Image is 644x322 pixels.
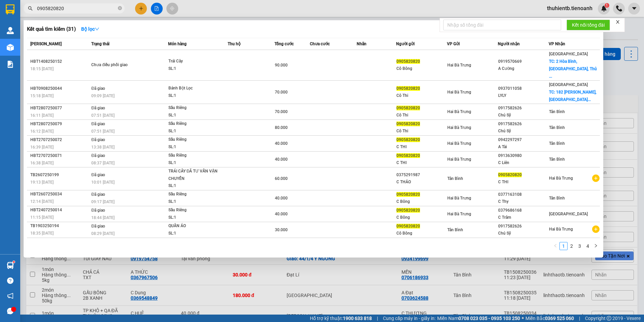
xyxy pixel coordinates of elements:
[27,26,76,33] h3: Kết quả tìm kiếm ( 31 )
[168,191,219,198] div: Sầu Riêng
[551,242,559,250] button: left
[584,242,592,250] li: 4
[498,159,548,166] div: C Liên
[498,179,548,186] div: C THI
[576,242,583,250] a: 3
[275,227,288,232] span: 30.000
[549,141,565,146] span: Tân Bình
[447,157,471,162] span: Hai Bà Trưng
[168,65,219,73] div: SL: 1
[396,86,420,91] span: 0905820820
[498,223,548,230] div: 0917582626
[168,42,187,46] span: Món hàng
[447,42,460,46] span: VP Gửi
[91,106,105,110] span: Đã giao
[447,227,463,232] span: Tân Bình
[91,224,105,229] span: Đã giao
[168,104,219,112] div: Sầu Riêng
[168,136,219,143] div: Sầu Riêng
[30,191,89,198] div: HBT2607250034
[30,105,89,112] div: HBT2807250077
[447,196,471,200] span: Hai Bà Trưng
[498,42,520,46] span: Người nhận
[168,85,219,92] div: Bánh Bột Lọc
[592,242,600,250] button: right
[396,230,447,237] div: Cô Bông
[30,180,54,185] span: 19:13 [DATE]
[30,207,89,214] div: HBT2407250014
[396,198,447,205] div: C Bông
[447,176,463,181] span: Tân Bình
[13,261,15,263] sup: 1
[91,93,115,98] span: 09:09 [DATE]
[7,61,14,68] img: solution-icon
[91,153,105,158] span: Đã giao
[7,308,13,314] span: message
[168,230,219,237] div: SL: 1
[275,109,288,114] span: 70.000
[551,242,559,250] li: Previous Page
[396,65,447,72] div: Cô Bông
[549,90,597,102] span: TC: 182 [PERSON_NAME], [GEOGRAPHIC_DATA]...
[118,5,122,12] span: close-circle
[549,227,573,232] span: Hai Bà Trưng
[498,105,548,112] div: 0917582626
[275,212,288,216] span: 40.000
[567,20,610,30] button: Kết nối tổng đài
[568,242,576,250] li: 2
[357,42,366,46] span: Nhãn
[553,244,557,248] span: left
[560,242,567,250] a: 1
[168,168,219,182] div: TRÁI CÂY ĐÃ TƯ VẤN VẬN CHUYỂN
[275,42,294,46] span: Tổng cước
[396,106,420,110] span: 0905820820
[30,136,89,143] div: HBT2707250072
[568,242,575,250] a: 2
[447,125,471,130] span: Hai Bà Trưng
[7,44,14,51] img: warehouse-icon
[30,93,54,98] span: 15:18 [DATE]
[498,85,548,92] div: 0937011058
[310,42,330,46] span: Chưa cước
[118,6,122,10] span: close-circle
[443,20,561,30] input: Nhập số tổng đài
[30,215,54,220] span: 11:15 [DATE]
[447,90,471,95] span: Hai Bà Trưng
[168,128,219,135] div: SL: 1
[76,24,105,34] button: Bộ lọcdown
[396,128,447,135] div: Cô Thi
[168,214,219,221] div: SL: 1
[91,215,115,220] span: 18:44 [DATE]
[549,212,588,216] span: [GEOGRAPHIC_DATA]
[91,113,115,118] span: 07:51 [DATE]
[549,157,565,162] span: Tân Bình
[396,59,420,64] span: 0905820820
[91,61,142,69] div: Chưa điều phối giao
[7,27,14,34] img: warehouse-icon
[584,242,591,250] a: 4
[447,212,471,216] span: Hai Bà Trưng
[30,85,89,92] div: HBT0908250044
[30,145,54,150] span: 16:39 [DATE]
[396,192,420,197] span: 0905820820
[447,109,471,114] span: Hai Bà Trưng
[549,196,565,200] span: Tân Bình
[168,182,219,190] div: SL: 1
[91,161,115,165] span: 08:37 [DATE]
[30,42,62,46] span: [PERSON_NAME]
[498,120,548,128] div: 0917582626
[30,222,89,230] div: TB1903250194
[30,58,89,65] div: HBT1408250152
[498,214,548,221] div: C Trâm
[498,152,548,159] div: 0913630980
[396,92,447,99] div: Cô Thi
[30,231,54,236] span: 18:35 [DATE]
[91,199,115,204] span: 09:17 [DATE]
[498,143,548,151] div: A Tài
[396,112,447,119] div: Cô Thi
[576,242,584,250] li: 3
[498,136,548,143] div: 0942297297
[168,159,219,167] div: SL: 1
[549,59,597,79] span: TC: 2 Hòa Bình, [GEOGRAPHIC_DATA], Thủ ...
[396,214,447,221] div: C Bông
